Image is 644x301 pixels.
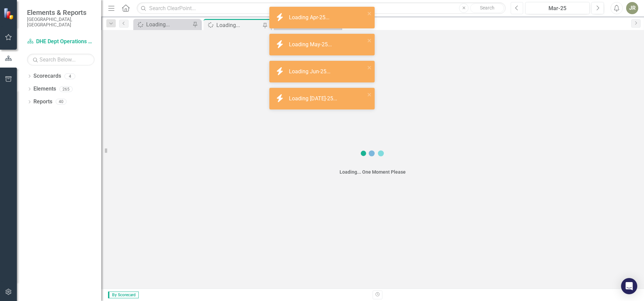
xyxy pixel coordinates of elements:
button: close [367,91,372,98]
span: Search [480,5,494,10]
input: Search Below... [27,54,95,66]
img: ClearPoint Strategy [3,8,15,20]
button: close [367,36,372,44]
div: Open Intercom Messenger [621,278,637,294]
a: DHE Dept Operations PM Scorecard [27,38,95,46]
div: Loading... One Moment Please [340,169,406,175]
small: [GEOGRAPHIC_DATA], [GEOGRAPHIC_DATA] [27,17,95,28]
button: close [367,9,372,17]
a: Elements [33,85,56,93]
a: Loading... [135,20,191,29]
a: Scorecards [33,72,61,80]
span: By Scorecard [108,292,139,298]
div: 265 [59,86,73,92]
div: Mar-25 [528,4,587,12]
a: Reports [33,98,52,106]
div: Loading Apr-25... [289,14,331,22]
div: Loading Jun-25... [289,68,332,76]
input: Search ClearPoint... [137,2,506,14]
div: Loading... [216,21,261,29]
button: close [367,64,372,71]
div: Loading... [146,20,191,29]
div: 40 [56,99,66,105]
div: Loading [DATE]-25... [289,95,339,103]
span: Elements & Reports [27,8,95,17]
button: Search [470,3,504,13]
div: Loading May-25... [289,41,333,49]
button: Mar-25 [525,2,590,14]
button: JR [626,2,638,14]
div: 4 [64,73,75,79]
